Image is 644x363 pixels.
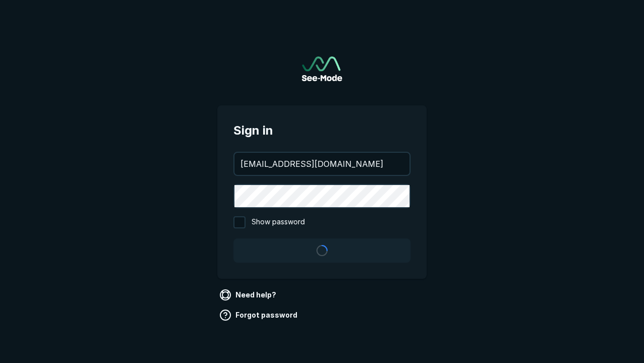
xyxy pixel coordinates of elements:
a: Need help? [217,287,280,303]
a: Go to sign in [302,56,342,81]
input: your@email.com [234,153,410,175]
img: See-Mode Logo [302,56,342,81]
a: Forgot password [217,307,301,323]
span: Show password [252,216,305,228]
span: Sign in [233,122,411,140]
